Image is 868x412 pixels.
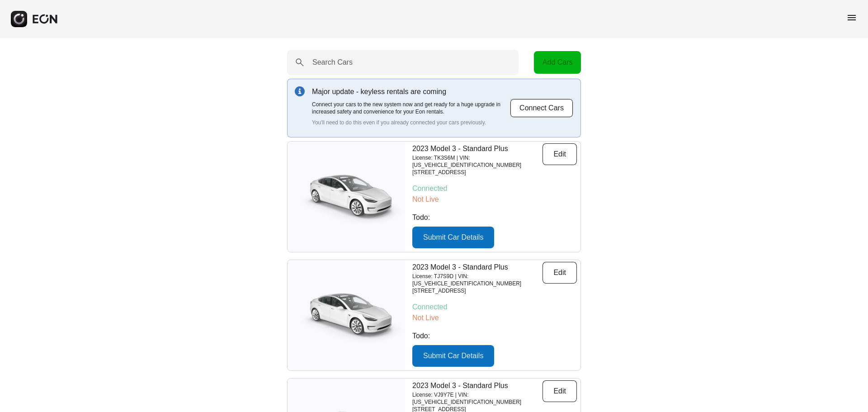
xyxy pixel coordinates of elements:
[295,86,305,96] img: info
[288,167,405,226] img: car
[412,313,577,323] p: Not Live
[510,99,573,118] button: Connect Cars
[412,331,577,341] p: Todo:
[412,169,542,176] p: [STREET_ADDRESS]
[412,183,577,194] p: Connected
[412,154,542,169] p: License: TK3S6M | VIN: [US_VEHICLE_IDENTIFICATION_NUMBER]
[412,345,494,367] button: Submit Car Details
[412,391,542,406] p: License: VJ9Y7E | VIN: [US_VEHICLE_IDENTIFICATION_NUMBER]
[412,227,494,248] button: Submit Car Details
[412,302,577,313] p: Connected
[412,143,542,154] p: 2023 Model 3 - Standard Plus
[288,286,405,345] img: car
[542,380,577,402] button: Edit
[846,12,857,23] span: menu
[312,119,510,126] p: You'll need to do this even if you already connected your cars previously.
[412,380,542,391] p: 2023 Model 3 - Standard Plus
[542,262,577,284] button: Edit
[412,194,577,205] p: Not Live
[412,262,542,273] p: 2023 Model 3 - Standard Plus
[312,101,510,115] p: Connect your cars to the new system now and get ready for a huge upgrade in increased safety and ...
[312,57,353,68] label: Search Cars
[542,143,577,165] button: Edit
[412,273,542,287] p: License: TJ7S9D | VIN: [US_VEHICLE_IDENTIFICATION_NUMBER]
[412,287,542,294] p: [STREET_ADDRESS]
[312,86,510,97] p: Major update - keyless rentals are coming
[412,212,577,223] p: Todo:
